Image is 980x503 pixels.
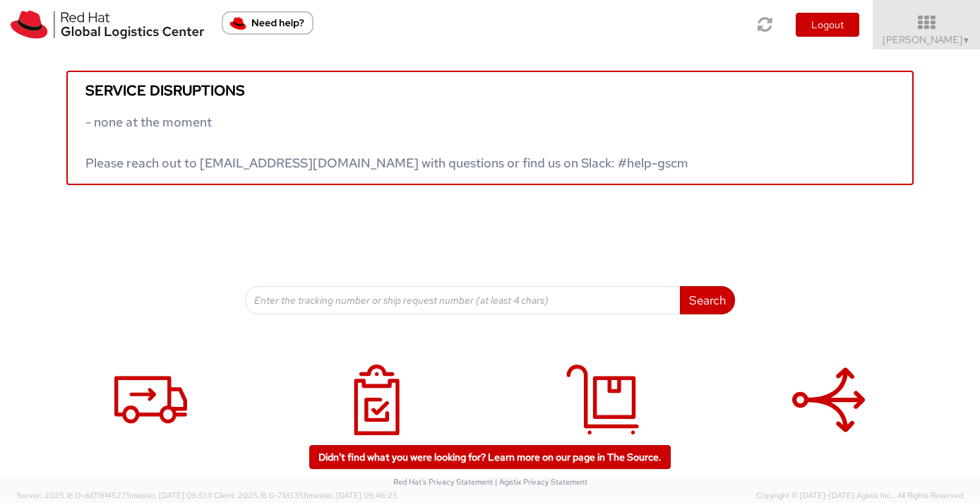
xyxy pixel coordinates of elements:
[796,13,859,37] button: Logout
[883,33,971,46] span: [PERSON_NAME]
[245,286,681,314] input: Enter the tracking number or ship request number (at least 4 chars)
[756,490,963,502] span: Copyright © [DATE]-[DATE] Agistix Inc., All Rights Reserved
[45,350,257,482] a: Shipment Request
[131,490,212,500] span: master, [DATE] 09:51:11
[11,11,204,39] img: rh-logistics-00dfa346123c4ec078e1.svg
[962,35,971,46] span: ▼
[680,286,735,314] button: Search
[17,490,212,500] span: Server: 2025.18.0-dd719145275
[66,71,914,185] a: Service disruptions - none at the moment Please reach out to [EMAIL_ADDRESS][DOMAIN_NAME] with qu...
[497,350,709,482] a: My Deliveries
[271,350,483,482] a: My Shipments
[393,477,493,487] a: Red Hat's Privacy Statement
[309,445,671,469] a: Didn't find what you were looking for? Learn more on our page in The Source.
[495,477,587,487] a: | Agistix Privacy Statement
[222,11,313,35] button: Need help?
[723,350,935,482] a: Batch Shipping Guide
[309,490,398,500] span: master, [DATE] 09:46:25
[85,114,688,171] span: - none at the moment Please reach out to [EMAIL_ADDRESS][DOMAIN_NAME] with questions or find us o...
[85,83,895,98] h5: Service disruptions
[214,490,398,500] span: Client: 2025.18.0-71d3358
